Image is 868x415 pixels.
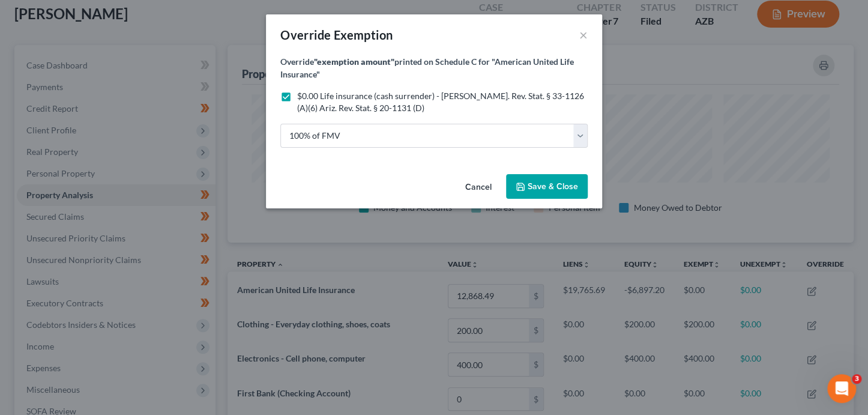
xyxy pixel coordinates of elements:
button: Save & Close [506,174,588,199]
strong: "exemption amount" [314,56,394,67]
span: $0.00 Life insurance (cash surrender) - [PERSON_NAME]. Rev. Stat. § 33-1126 (A)(6) Ariz. Rev. Sta... [297,91,584,113]
iframe: Intercom live chat [827,374,856,403]
span: Save & Close [528,181,578,192]
div: Override Exemption [280,26,393,43]
span: 3 [852,374,861,384]
label: Override printed on Schedule C for "American United Life Insurance" [280,55,588,80]
button: Cancel [456,175,501,199]
button: × [579,28,588,42]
